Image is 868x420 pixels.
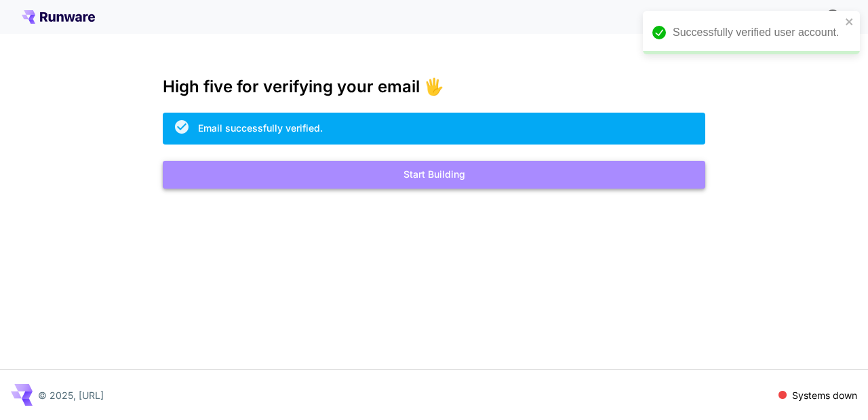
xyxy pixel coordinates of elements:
button: In order to qualify for free credit, you need to sign up with a business email address and click ... [819,3,846,30]
button: Start Building [163,161,705,189]
p: © 2025, [URL] [38,388,104,402]
button: close [845,16,854,27]
h3: High five for verifying your email 🖐️ [163,77,705,96]
div: Email successfully verified. [198,121,323,135]
div: Successfully verified user account. [673,24,841,41]
p: Systems down [792,388,857,402]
